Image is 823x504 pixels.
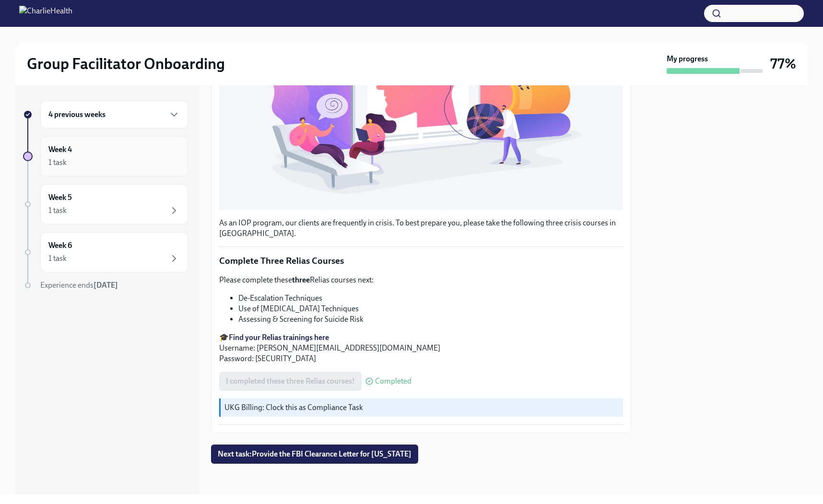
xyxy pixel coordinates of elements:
[27,54,225,73] h2: Group Facilitator Onboarding
[48,109,106,120] h6: 4 previous weeks
[292,275,310,284] strong: three
[40,101,188,129] div: 4 previous weeks
[238,314,623,325] li: Assessing & Screening for Suicide Risk
[19,6,72,21] img: CharlieHealth
[238,304,623,314] li: Use of [MEDICAL_DATA] Techniques
[94,281,118,290] strong: [DATE]
[48,144,72,155] h6: Week 4
[219,275,623,285] p: Please complete these Relias courses next:
[48,157,67,168] div: 1 task
[667,54,708,64] strong: My progress
[23,136,188,176] a: Week 41 task
[219,218,623,239] p: As an IOP program, our clients are frequently in crisis. To best prepare you, please take the fol...
[770,55,796,72] h3: 77%
[48,192,72,203] h6: Week 5
[375,377,411,385] span: Completed
[40,281,118,290] span: Experience ends
[218,449,411,459] span: Next task : Provide the FBI Clearance Letter for [US_STATE]
[48,240,72,251] h6: Week 6
[48,253,67,264] div: 1 task
[23,232,188,272] a: Week 61 task
[224,402,619,413] p: UKG Billing: Clock this as Compliance Task
[229,333,329,342] a: Find your Relias trainings here
[211,445,418,464] button: Next task:Provide the FBI Clearance Letter for [US_STATE]
[219,255,623,267] p: Complete Three Relias Courses
[48,205,67,216] div: 1 task
[238,293,623,304] li: De-Escalation Techniques
[219,332,623,364] p: 🎓 Username: [PERSON_NAME][EMAIL_ADDRESS][DOMAIN_NAME] Password: [SECURITY_DATA]
[23,184,188,224] a: Week 51 task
